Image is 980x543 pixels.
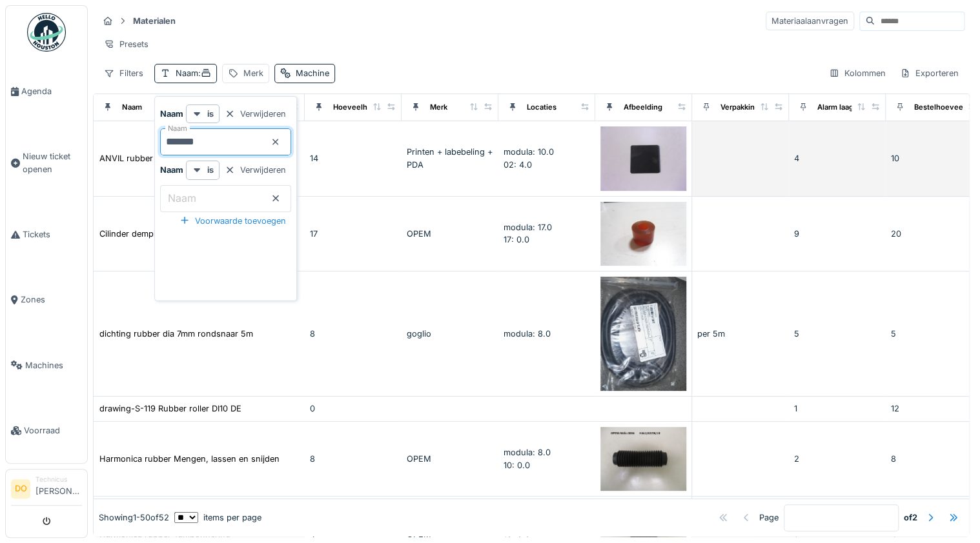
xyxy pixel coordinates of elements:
[21,293,82,306] span: Zones
[310,453,396,465] div: 8
[99,328,253,340] div: dichting rubber dia 7mm rondsnaar 5m
[174,212,291,230] div: Voorwaarde toevoegen
[174,512,261,524] div: items per page
[720,102,759,113] div: Verpakking
[891,453,977,465] div: 8
[504,222,552,232] span: modula: 17.0
[207,108,214,120] strong: is
[160,108,183,120] strong: Naam
[122,102,142,113] div: Naam
[310,402,396,415] div: 0
[98,35,154,54] div: Presets
[407,453,493,465] div: OPEM
[407,146,493,170] div: Printen + labebeling + PDA
[794,152,881,164] div: 4
[794,328,881,340] div: 5
[817,102,879,113] div: Alarm laag niveau
[794,228,881,240] div: 9
[243,67,263,79] div: Merk
[600,427,686,491] img: Harmonica rubber Mengen, lassen en snijden
[904,512,917,524] strong: of 2
[891,402,977,415] div: 12
[504,160,532,170] span: 02: 4.0
[25,359,82,371] span: Machines
[11,479,30,499] li: DO
[176,67,211,79] div: Naam
[23,228,82,241] span: Tickets
[759,512,779,524] div: Page
[624,102,662,113] div: Afbeelding
[504,235,529,244] span: 17: 0.0
[407,328,493,340] div: goglio
[823,64,892,83] div: Kolommen
[219,105,291,123] div: Verwijderen
[310,328,396,340] div: 8
[160,164,183,176] strong: Naam
[504,329,551,339] span: modula: 8.0
[128,15,181,27] strong: Materialen
[894,64,965,83] div: Exporteren
[219,161,291,179] div: Verwijderen
[296,67,329,79] div: Machine
[36,475,82,484] div: Technicus
[99,228,270,240] div: Cilinder demping rode rubber 25x12x18mm
[99,402,241,415] div: drawing-S-119 Rubber roller DI10 DE
[99,152,214,164] div: ANVIL rubber 98x98 (single)
[310,152,396,164] div: 14
[36,475,82,502] li: [PERSON_NAME]
[794,402,881,415] div: 1
[24,424,82,437] span: Voorraad
[891,328,977,340] div: 5
[310,228,396,240] div: 17
[504,147,554,157] span: modula: 10.0
[21,85,82,97] span: Agenda
[430,102,447,113] div: Merk
[98,64,149,83] div: Filters
[891,152,977,164] div: 10
[407,228,493,240] div: OPEM
[165,190,199,206] label: Naam
[527,102,556,113] div: Locaties
[600,126,686,191] img: ANVIL rubber 98x98 (single)
[697,328,784,340] div: per 5m
[766,12,854,30] div: Materiaalaanvragen
[504,448,551,457] span: modula: 8.0
[333,102,378,113] div: Hoeveelheid
[504,460,530,470] span: 10: 0.0
[600,277,686,391] img: dichting rubber dia 7mm rondsnaar 5m
[794,453,881,465] div: 2
[198,68,211,78] span: :
[99,512,169,524] div: Showing 1 - 50 of 52
[207,164,214,176] strong: is
[891,228,977,240] div: 20
[99,453,280,465] div: Harmonica rubber Mengen, lassen en snijden
[165,123,190,134] label: Naam
[27,13,66,52] img: Badge_color-CXgf-gQk.svg
[23,150,82,175] span: Nieuw ticket openen
[600,202,686,266] img: Cilinder demping rode rubber 25x12x18mm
